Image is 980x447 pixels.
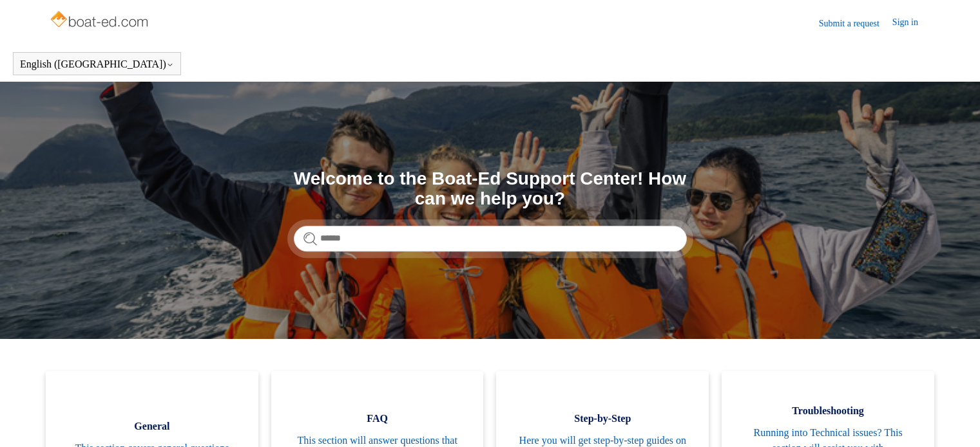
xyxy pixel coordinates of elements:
div: Chat Support [897,404,971,437]
span: General [65,419,239,434]
span: Step-by-Step [515,411,689,426]
span: FAQ [291,411,465,426]
h1: Welcome to the Boat-Ed Support Center! How can we help you? [294,169,687,209]
a: Sign in [892,15,931,31]
input: Search [294,226,687,251]
a: Submit a request [819,17,892,30]
button: English ([GEOGRAPHIC_DATA]) [20,59,174,70]
span: Troubleshooting [741,403,915,419]
img: Boat-Ed Help Center home page [49,8,151,33]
